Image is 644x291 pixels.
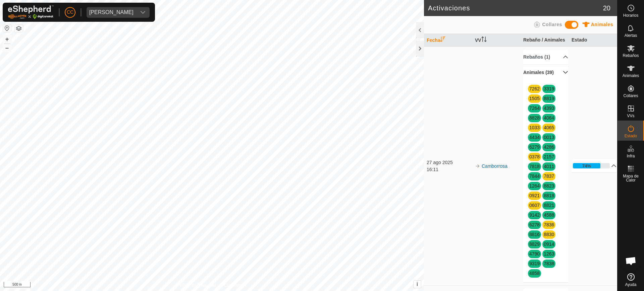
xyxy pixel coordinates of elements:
div: 16:11 [427,166,472,173]
p-accordion-header: 74% [572,159,616,172]
button: i [414,281,421,288]
a: 4286 [544,144,554,150]
a: 4588 [544,212,554,218]
span: Mapa de Calor [619,174,642,182]
span: Estado [625,134,637,138]
a: 4858 [529,271,540,276]
p-accordion-header: Animales (39) [523,65,568,80]
div: 27 ago 2025 [427,159,472,166]
a: 8829 [529,241,540,247]
a: 0914 [544,241,554,247]
a: Camborrosa [482,163,507,169]
a: 4790 [529,251,540,257]
a: 8823 [544,183,554,189]
a: 0013 [544,135,554,140]
button: – [3,44,11,52]
a: 0921 [529,193,540,198]
span: Animales [591,22,613,27]
span: Animales [623,74,639,78]
a: 8830 [544,232,554,237]
a: 1263 [544,251,554,257]
img: Logo Gallagher [8,5,54,19]
button: Capas del Mapa [15,24,23,32]
a: Política de Privacidad [177,282,216,288]
a: Ayuda [618,271,644,289]
a: 3319 [544,86,554,91]
a: 8818 [544,193,554,198]
a: 4065 [544,125,554,130]
span: Rebaños [623,54,639,58]
p-sorticon: Activar para ordenar [440,38,445,43]
a: 0607 [529,203,540,208]
span: i [417,281,418,287]
img: arrow [475,163,480,169]
a: 8819 [544,96,554,101]
span: Infra [627,154,635,158]
a: Chat abierto [621,251,641,271]
a: 9319 [529,261,540,266]
a: 7262 [529,86,540,91]
span: VVs [627,114,634,118]
a: 4011 [544,164,554,169]
a: 0378 [529,154,540,159]
a: 7837 [544,173,554,179]
a: 7844 [529,173,540,179]
span: Collares [542,22,562,27]
span: CC [67,9,73,16]
h2: Activaciones [428,4,603,12]
a: 1264 [529,183,540,189]
th: Fecha [424,34,472,47]
p-sorticon: Activar para ordenar [481,38,487,43]
th: Rebaño / Animales [521,34,569,47]
div: 74% [573,163,610,168]
a: 7836 [544,222,554,227]
a: 1505 [529,96,540,101]
div: [PERSON_NAME] [89,10,133,15]
a: 6278 [529,222,540,227]
span: Ayuda [625,283,637,287]
span: Horarios [623,13,638,17]
span: Alertas [625,33,637,38]
a: 4064 [544,115,554,121]
div: dropdown trigger [136,7,150,18]
a: 9142 [529,212,540,218]
p-accordion-content: Animales (39) [523,80,568,282]
span: ALBINO APARICIO MARTINEZ [87,7,136,18]
a: 8821 [544,203,554,208]
p-accordion-header: Rebaños (1) [523,50,568,65]
a: 2157 [544,154,554,159]
span: 20 [603,3,610,13]
a: 8828 [529,115,540,121]
button: + [3,35,11,43]
a: 1033 [529,125,540,130]
a: 7838 [544,261,554,266]
a: 4393 [544,105,554,111]
button: Restablecer Mapa [3,24,11,32]
a: 7818 [529,164,540,169]
a: 8816 [529,232,540,237]
a: Contáctenos [224,282,247,288]
th: VV [472,34,521,47]
div: 74% [582,163,591,169]
span: Collares [623,94,638,98]
a: 6279 [529,144,540,150]
a: 4434 [529,135,540,140]
a: 7264 [529,105,540,111]
th: Estado [569,34,617,47]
